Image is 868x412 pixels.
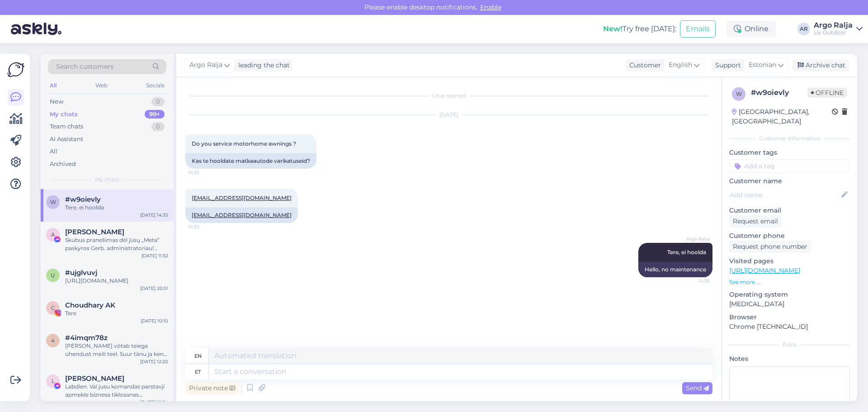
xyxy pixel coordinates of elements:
[477,3,504,11] span: Enable
[51,231,55,238] span: A
[626,61,661,70] div: Customer
[638,262,712,277] div: Hello, no maintenance
[729,278,850,286] p: See more ...
[65,228,124,236] span: Antonella Capone
[749,60,776,70] span: Estonian
[797,23,810,35] div: AR
[729,231,850,241] p: Customer phone
[188,169,222,176] span: 14:33
[729,206,850,215] p: Customer email
[52,378,55,384] span: L
[94,80,109,91] div: Web
[142,252,168,259] div: [DATE] 11:32
[65,374,124,383] span: Lev Fainveits
[95,175,119,184] span: My chats
[729,290,850,299] p: Operating system
[792,59,849,71] div: Archive chat
[729,341,850,349] div: Extra
[65,342,168,358] div: [PERSON_NAME] võtab teiega ühendust meili teel. Suur tänu ja kena päeva jätku!
[729,148,850,157] p: Customer tags
[729,134,850,142] div: Customer information
[603,24,676,34] div: Try free [DATE]:
[65,309,168,317] div: Tere
[729,313,850,322] p: Browser
[185,92,712,100] div: Chat started
[729,322,850,331] p: Chrome [TECHNICAL_ID]
[141,317,168,324] div: [DATE] 10:10
[185,382,239,394] div: Private note
[50,110,78,119] div: My chats
[7,61,24,78] img: Askly Logo
[712,61,741,70] div: Support
[192,212,292,218] a: [EMAIL_ADDRESS][DOMAIN_NAME]
[603,24,623,33] b: New!
[667,249,706,256] span: Tere, ei hoolda
[185,153,316,169] div: Kas te hooldate matkaautode varikatuseid?
[188,223,222,230] span: 14:35
[51,337,55,344] span: 4
[680,20,716,38] button: Emails
[814,22,863,36] a: Argo RaljaLiv Outdoor
[48,80,58,91] div: All
[151,97,165,106] div: 0
[729,266,800,275] a: [URL][DOMAIN_NAME]
[192,140,296,147] span: Do you service motorhome awnings ?
[65,236,168,252] div: Skubus pranešimas dėl jūsų „Meta“ paskyros Gerb. administratoriau! Nusprendėme visam laikui ištri...
[50,199,56,205] span: w
[669,60,692,70] span: English
[235,61,290,70] div: leading the chat
[51,304,55,311] span: C
[814,29,853,36] div: Liv Outdoor
[814,22,853,29] div: Argo Ralja
[65,195,101,204] span: #w9oievly
[730,190,840,200] input: Add name
[729,299,850,309] p: [MEDICAL_DATA]
[65,277,168,285] div: [URL][DOMAIN_NAME]
[65,204,168,212] div: Tere, ei hoolda
[807,88,847,98] span: Offline
[729,176,850,186] p: Customer name
[194,348,202,364] div: en
[50,122,83,131] div: Team chats
[145,110,165,119] div: 99+
[56,62,113,71] span: Search customers
[140,285,168,292] div: [DATE] 20:51
[729,354,850,364] p: Notes
[676,236,710,242] span: Argo Ralja
[729,256,850,266] p: Visited pages
[140,399,168,406] div: [DATE] 19:34
[50,135,83,144] div: AI Assistant
[729,159,850,173] input: Add a tag
[732,107,832,126] div: [GEOGRAPHIC_DATA], [GEOGRAPHIC_DATA]
[65,383,168,399] div: Labdien. Vai jusu komandas parstavji apmekle biznesa tiklosanas pasakumus [GEOGRAPHIC_DATA]? Vai ...
[192,194,292,201] a: [EMAIL_ADDRESS][DOMAIN_NAME]
[65,301,115,309] span: Choudhary AK
[140,212,168,218] div: [DATE] 14:35
[65,269,97,277] span: #ujglvuvj
[151,122,165,131] div: 0
[686,384,709,392] span: Send
[195,364,201,379] div: et
[729,215,782,227] div: Request email
[751,87,807,98] div: # w9oievly
[50,97,63,106] div: New
[729,241,811,253] div: Request phone number
[676,278,710,284] span: 14:35
[65,334,108,342] span: #4imqm78z
[50,147,57,156] div: All
[726,21,776,37] div: Online
[50,160,76,169] div: Archived
[144,80,166,91] div: Socials
[140,358,168,365] div: [DATE] 12:20
[736,90,742,97] span: w
[51,272,55,279] span: u
[189,60,222,70] span: Argo Ralja
[185,111,712,119] div: [DATE]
